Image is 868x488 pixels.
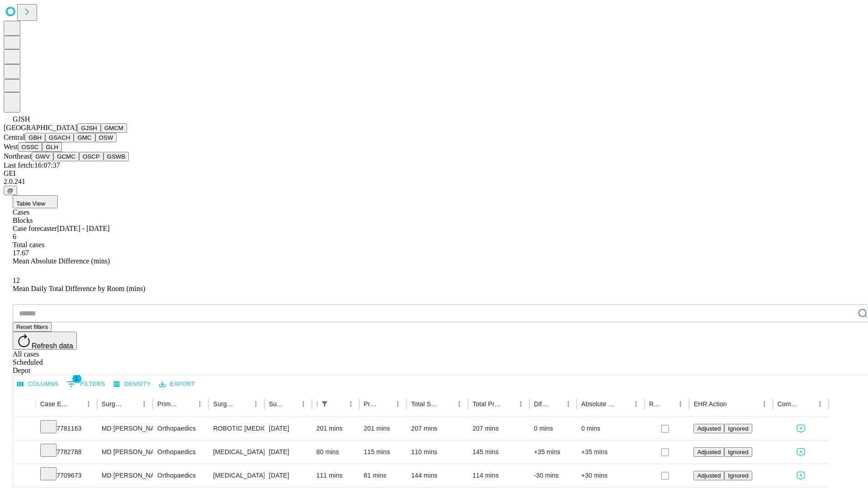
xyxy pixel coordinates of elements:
[297,398,310,410] button: Menu
[74,133,95,142] button: GMC
[102,464,148,487] div: MD [PERSON_NAME] [PERSON_NAME] Md
[534,417,572,440] div: 0 mins
[549,398,562,410] button: Sort
[269,441,307,464] div: [DATE]
[4,133,25,141] span: Central
[18,142,42,152] button: OSSC
[778,400,800,408] div: Comments
[32,152,53,161] button: GWV
[102,400,124,408] div: Surgeon Name
[472,417,525,440] div: 207 mins
[364,400,378,408] div: Predicted In Room Duration
[318,398,331,410] div: 1 active filter
[13,115,30,123] span: GJSH
[316,417,355,440] div: 201 mins
[724,471,752,480] button: Ignored
[193,398,206,410] button: Menu
[472,400,501,408] div: Total Predicted Duration
[514,398,527,410] button: Menu
[440,398,453,410] button: Sort
[65,377,108,391] button: Show filters
[472,464,525,487] div: 114 mins
[13,332,77,350] button: Refresh data
[801,398,814,410] button: Sort
[79,152,104,161] button: OSCP
[581,441,640,464] div: +35 mins
[40,441,93,464] div: 7782788
[181,398,193,410] button: Sort
[157,441,204,464] div: Orthopaedics
[814,398,826,410] button: Menu
[724,447,752,457] button: Ignored
[4,186,17,195] button: @
[472,441,525,464] div: 145 mins
[18,468,31,484] button: Expand
[728,398,741,410] button: Sort
[581,464,640,487] div: +30 mins
[344,398,357,410] button: Menu
[13,322,52,332] button: Reset filters
[4,143,18,150] span: West
[318,398,331,410] button: Show filters
[728,449,748,455] span: Ignored
[82,398,95,410] button: Menu
[13,225,57,232] span: Case forecaster
[104,152,129,161] button: GSWB
[534,441,572,464] div: +35 mins
[758,398,771,410] button: Menu
[316,464,355,487] div: 111 mins
[7,187,14,194] span: @
[18,445,31,460] button: Expand
[502,398,514,410] button: Sort
[332,398,344,410] button: Sort
[102,441,148,464] div: MD [PERSON_NAME] [PERSON_NAME] Md
[693,471,724,480] button: Adjusted
[534,464,572,487] div: -30 mins
[13,241,44,249] span: Total cases
[617,398,630,410] button: Sort
[13,249,29,257] span: 17.67
[392,398,404,410] button: Menu
[728,425,748,432] span: Ignored
[40,464,93,487] div: 7709673
[13,285,145,292] span: Mean Daily Total Difference by Room (mins)
[32,342,73,350] span: Refresh data
[40,417,93,440] div: 7781163
[581,400,616,408] div: Absolute Difference
[213,464,259,487] div: [MEDICAL_DATA] WITH [MEDICAL_DATA] REPAIR
[661,398,674,410] button: Sort
[157,464,204,487] div: Orthopaedics
[316,441,355,464] div: 80 mins
[269,464,307,487] div: [DATE]
[53,152,79,161] button: GCMC
[693,447,724,457] button: Adjusted
[25,133,45,142] button: GBH
[697,425,721,432] span: Adjusted
[411,441,463,464] div: 110 mins
[125,398,138,410] button: Sort
[728,472,748,479] span: Ignored
[45,133,74,142] button: GSACH
[411,400,439,408] div: Total Scheduled Duration
[13,277,20,284] span: 12
[250,398,262,410] button: Menu
[364,464,402,487] div: 81 mins
[40,400,69,408] div: Case Epic Id
[157,377,197,391] button: Export
[213,441,259,464] div: [MEDICAL_DATA] [MEDICAL_DATA]
[16,324,48,330] span: Reset filters
[411,417,463,440] div: 207 mins
[213,417,259,440] div: ROBOTIC [MEDICAL_DATA] KNEE TOTAL
[15,377,61,391] button: Select columns
[581,417,640,440] div: 0 mins
[42,142,61,152] button: GLH
[16,200,45,207] span: Table View
[316,400,317,408] div: Scheduled In Room Duration
[18,421,31,437] button: Expand
[630,398,642,410] button: Menu
[157,400,180,408] div: Primary Service
[101,123,127,133] button: GMCM
[4,169,864,178] div: GEI
[693,424,724,433] button: Adjusted
[157,417,204,440] div: Orthopaedics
